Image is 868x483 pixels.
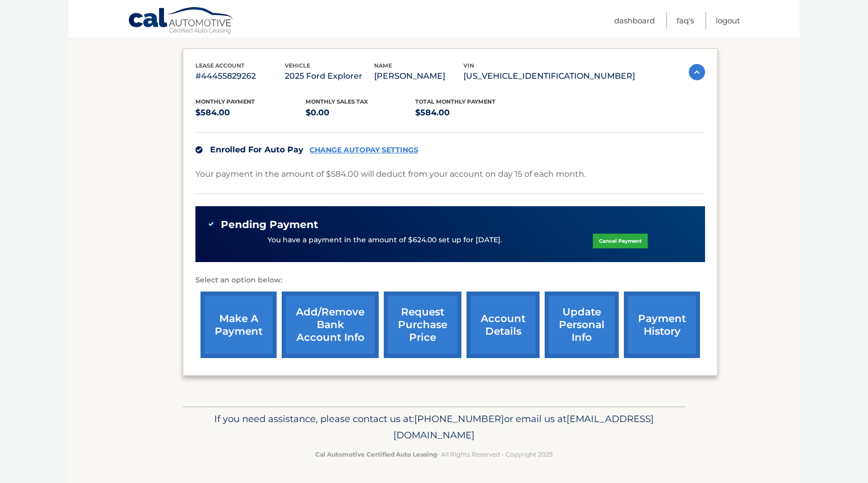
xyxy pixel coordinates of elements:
a: account details [466,292,540,358]
span: vehicle [285,62,310,69]
p: - All Rights Reserved - Copyright 2025 [189,449,679,460]
img: check.svg [195,146,203,153]
p: Your payment in the amount of $584.00 will deduct from your account on day 15 of each month. [195,167,586,181]
p: $584.00 [415,106,525,120]
p: $584.00 [195,106,306,120]
a: request purchase price [384,292,461,358]
span: name [374,62,392,69]
span: Total Monthly Payment [415,98,495,105]
p: If you need assistance, please contact us at: or email us at [189,411,679,443]
span: vin [463,62,474,69]
a: Add/Remove bank account info [282,292,379,358]
strong: Cal Automotive Certified Auto Leasing [315,450,437,458]
span: Monthly Payment [195,98,255,105]
p: #44455829262 [195,69,285,83]
span: Monthly sales Tax [306,98,368,105]
a: Cancel Payment [593,234,648,248]
p: [US_VEHICLE_IDENTIFICATION_NUMBER] [463,69,635,83]
a: FAQ's [677,12,694,29]
span: Pending Payment [221,218,318,231]
a: Cal Automotive [128,7,235,36]
p: [PERSON_NAME] [374,69,463,83]
p: $0.00 [306,106,416,120]
p: 2025 Ford Explorer [285,69,374,83]
a: make a payment [201,292,277,358]
img: accordion-active.svg [689,64,705,80]
span: lease account [195,62,245,69]
p: Select an option below: [195,274,705,286]
p: You have a payment in the amount of $624.00 set up for [DATE]. [268,235,502,246]
a: update personal info [545,292,619,358]
span: Enrolled For Auto Pay [210,145,304,154]
span: [EMAIL_ADDRESS][DOMAIN_NAME] [393,413,654,441]
a: payment history [624,292,700,358]
a: Logout [716,12,740,29]
a: CHANGE AUTOPAY SETTINGS [310,146,418,154]
a: Dashboard [614,12,655,29]
span: [PHONE_NUMBER] [414,413,504,425]
img: check-green.svg [208,220,215,228]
